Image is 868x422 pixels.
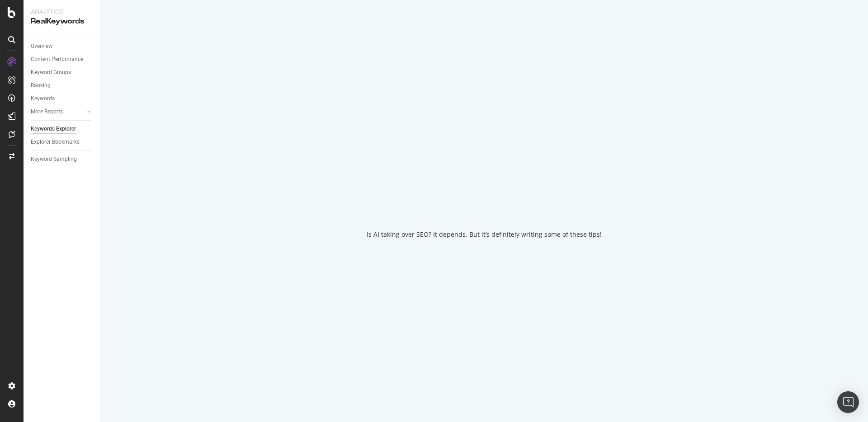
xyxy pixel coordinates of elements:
div: Keywords Explorer [31,124,76,134]
div: Analytics [31,7,93,16]
a: More Reports [31,107,85,117]
a: Overview [31,42,94,51]
div: animation [452,183,517,216]
div: Explorer Bookmarks [31,137,80,147]
a: Explorer Bookmarks [31,137,94,147]
a: Keywords [31,94,94,103]
div: Keywords [31,94,55,103]
div: RealKeywords [31,16,93,27]
div: Open Intercom Messenger [837,391,859,413]
div: Is AI taking over SEO? It depends. But it’s definitely writing some of these tips! [367,230,602,239]
div: Keyword Sampling [31,155,77,164]
div: Content Performance [31,55,83,64]
div: Overview [31,42,52,51]
div: More Reports [31,107,63,117]
a: Keywords Explorer [31,124,94,134]
a: Keyword Groups [31,68,94,77]
a: Keyword Sampling [31,155,94,164]
div: Ranking [31,81,51,90]
a: Ranking [31,81,94,90]
div: Keyword Groups [31,68,71,77]
a: Content Performance [31,55,94,64]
